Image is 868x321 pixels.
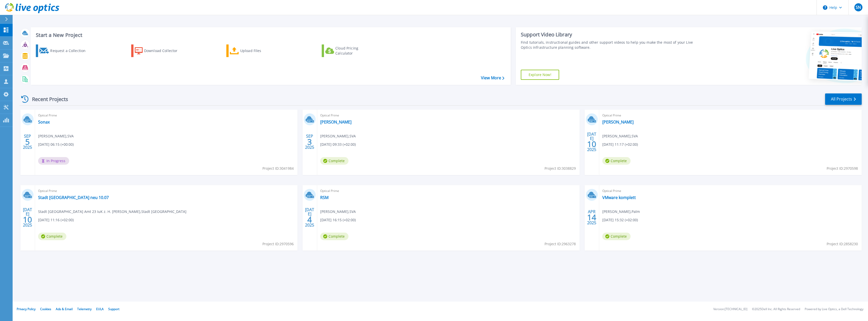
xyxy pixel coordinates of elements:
span: [PERSON_NAME] , SVA [320,133,356,139]
span: [PERSON_NAME] , Palm [602,209,640,214]
h3: Start a New Project [36,32,504,38]
div: SEP 2025 [305,133,314,151]
div: APR 2025 [587,208,596,227]
span: [DATE] 09:33 (+02:00) [320,142,356,147]
span: Complete [320,157,348,165]
div: Request a Collection [50,46,91,56]
span: Complete [320,233,348,240]
span: Optical Prime [602,113,859,118]
div: SEP 2025 [23,133,32,151]
span: Project ID: 2858230 [827,241,858,247]
span: [DATE] 11:16 (+02:00) [38,217,74,223]
div: Find tutorials, instructional guides and other support videos to help you make the most of your L... [521,40,701,50]
li: Powered by Live Optics, a Dell Technology [805,308,863,311]
a: View More [481,76,504,80]
span: [DATE] 11:17 (+02:00) [602,142,638,147]
span: 10 [587,142,596,146]
div: Upload Files [240,46,281,56]
span: 5 [25,140,30,144]
a: Sonax [38,119,50,125]
span: Project ID: 3041984 [262,166,294,171]
div: Recent Projects [19,93,75,105]
span: Project ID: 2963278 [545,241,576,247]
span: [DATE] 15:32 (+02:00) [602,217,638,223]
span: 14 [587,215,596,219]
span: In Progress [38,157,69,165]
span: [PERSON_NAME] , SVA [320,209,356,214]
span: [DATE] 06:15 (+00:00) [38,142,74,147]
a: [PERSON_NAME] [320,119,351,125]
a: VMware komplett [602,195,636,200]
span: [DATE] 16:15 (+02:00) [320,217,356,223]
a: Request a Collection [36,44,92,57]
a: Upload Files [226,44,283,57]
span: Optical Prime [602,188,859,194]
div: Support Video Library [521,31,701,38]
a: Stadt [GEOGRAPHIC_DATA] neu 10.07 [38,195,109,200]
span: 4 [307,217,312,222]
div: [DATE] 2025 [23,208,32,227]
div: [DATE] 2025 [587,133,596,151]
span: Project ID: 2970596 [262,241,294,247]
a: Cookies [40,307,51,311]
span: Complete [38,233,66,240]
span: Optical Prime [320,188,577,194]
span: Optical Prime [38,113,294,118]
a: Telemetry [77,307,92,311]
a: EULA [96,307,104,311]
span: Optical Prime [320,113,577,118]
span: SN [856,5,861,9]
a: Ads & Email [56,307,73,311]
li: Version: [TECHNICAL_ID] [713,308,747,311]
span: Complete [602,157,631,165]
span: [PERSON_NAME] , SVA [602,133,638,139]
span: [PERSON_NAME] , SVA [38,133,74,139]
span: Project ID: 3038829 [545,166,576,171]
a: Download Collector [131,44,187,57]
a: RSM [320,195,329,200]
div: Download Collector [144,46,184,56]
a: Support [108,307,119,311]
div: Cloud Pricing Calculator [335,46,376,56]
span: Optical Prime [38,188,294,194]
li: © 2025 Dell Inc. All Rights Reserved [752,308,800,311]
span: Stadt [GEOGRAPHIC_DATA] Amt 23 IuK z. H. [PERSON_NAME] , Stadt [GEOGRAPHIC_DATA] [38,209,186,214]
span: Project ID: 2970598 [827,166,858,171]
div: [DATE] 2025 [305,208,314,227]
a: Privacy Policy [17,307,36,311]
span: Complete [602,233,631,240]
a: All Projects [825,93,862,105]
a: Cloud Pricing Calculator [322,44,378,57]
span: 3 [307,140,312,144]
a: Explore Now! [521,70,559,80]
span: 10 [23,217,32,222]
a: [PERSON_NAME] [602,119,634,125]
